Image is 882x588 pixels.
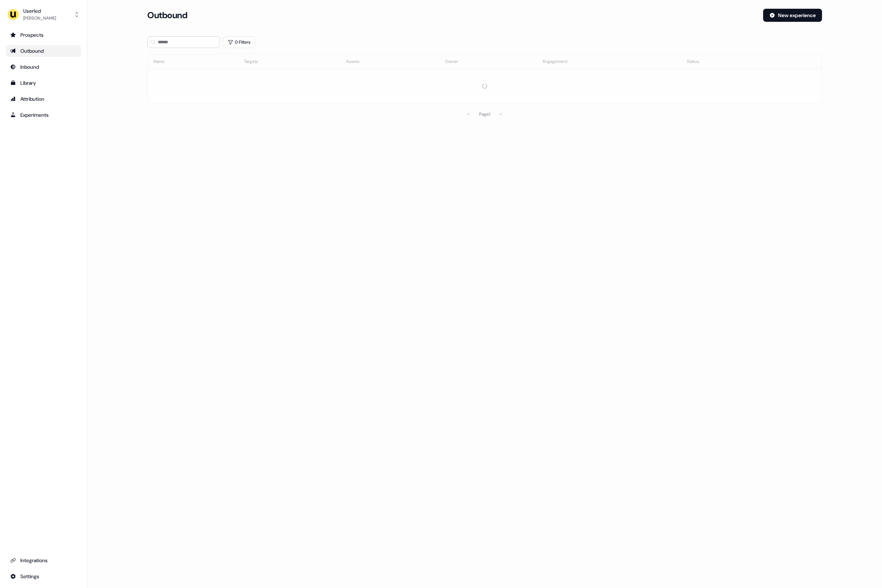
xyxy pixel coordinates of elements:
div: Integrations [10,557,77,564]
div: [PERSON_NAME] [23,15,56,22]
button: 0 Filters [223,36,255,48]
div: Attribution [10,95,77,103]
div: Userled [23,7,56,15]
div: Experiments [10,111,77,119]
a: Go to Inbound [6,61,81,73]
a: Go to templates [6,77,81,89]
div: Prospects [10,31,77,39]
a: Go to outbound experience [6,45,81,57]
div: Settings [10,573,77,580]
button: Userled[PERSON_NAME] [6,6,81,23]
div: Inbound [10,63,77,71]
a: Go to experiments [6,109,81,121]
div: Outbound [10,47,77,55]
button: New experience [763,9,822,22]
a: Go to integrations [6,571,81,582]
a: Go to prospects [6,29,81,41]
h3: Outbound [147,10,187,21]
div: Library [10,79,77,87]
a: Go to attribution [6,93,81,105]
a: Go to integrations [6,555,81,566]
